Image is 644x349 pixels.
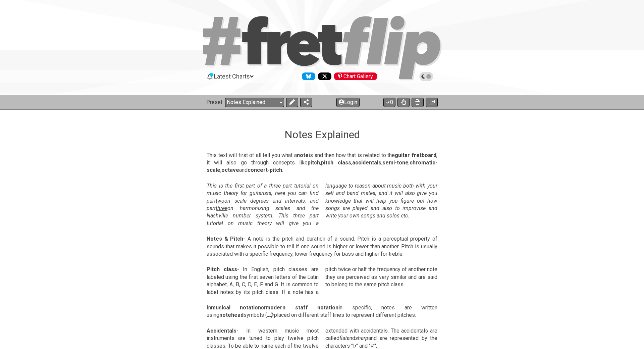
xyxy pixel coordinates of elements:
[207,304,437,319] p: In or in specific, notes are written using symbols (𝅝 𝅗𝅥 𝅘𝅥 𝅘𝅥𝅮) placed on different staff lines to r...
[297,152,309,158] strong: note
[219,312,244,318] strong: notehead
[299,72,315,80] a: Follow #fretflip at Bluesky
[207,266,237,272] strong: Pitch class
[214,73,250,80] span: Latest Charts
[207,266,437,296] p: - In English, pitch classes are labeled using the first seven letters of the Latin alphabet, A, B...
[207,235,437,258] p: - A note is the pitch and duration of a sound. Pitch is a perceptual property of sounds that make...
[355,335,368,341] em: sharp
[207,183,437,227] em: This is the first part of a three part tutorial on music theory for guitarists, here you can find...
[397,98,410,107] button: Toggle Dexterity for all fretkits
[336,98,360,107] button: Login
[207,152,437,174] p: This text will first of all tell you what a is and then how that is related to the , it will also...
[426,98,438,107] button: Create image
[225,98,284,107] select: Preset
[321,159,351,166] strong: pitch class
[308,159,320,166] strong: pitch
[211,304,261,311] strong: musical notation
[395,152,436,158] strong: guitar fretboard
[206,99,222,105] span: Preset
[207,328,236,334] strong: Accidentals
[315,72,331,80] a: Follow #fretflip at X
[286,98,298,107] button: Edit Preset
[216,198,224,204] span: two
[284,128,360,141] h1: Notes Explained
[300,98,312,107] button: Share Preset
[382,159,409,166] strong: semi-tone
[266,304,338,311] strong: modern staff notation
[412,98,424,107] button: Print
[331,72,377,80] a: #fretflip at Pinterest
[248,167,282,173] strong: concert-pitch
[216,205,227,211] span: three
[339,335,347,341] em: flat
[352,159,381,166] strong: accidentals
[334,72,377,80] div: Chart Gallery
[221,167,239,173] strong: octave
[423,73,430,80] span: Toggle light / dark theme
[207,236,243,242] strong: Notes & Pitch
[383,98,395,107] button: 0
